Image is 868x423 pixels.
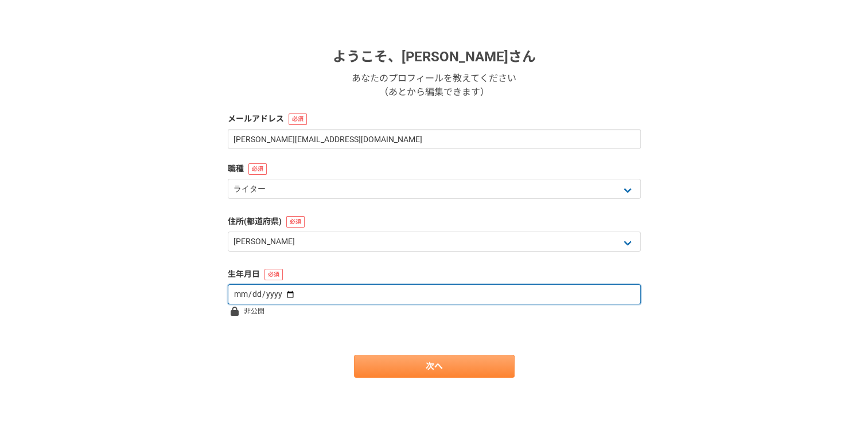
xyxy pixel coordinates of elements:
[228,113,641,125] label: メールアドレス
[228,216,641,228] label: 住所(都道府県)
[244,304,264,318] span: 非公開
[333,46,536,67] h1: ようこそ、 [PERSON_NAME] さん
[228,268,641,280] label: 生年月日
[352,72,516,99] p: あなたのプロフィールを教えてください （あとから編集できます）
[228,163,641,175] label: 職種
[354,355,515,378] a: 次へ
